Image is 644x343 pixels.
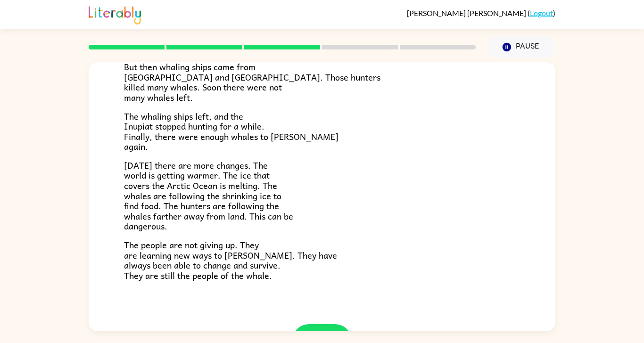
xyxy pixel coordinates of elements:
button: Pause [487,36,555,58]
span: The whaling ships left, and the Inupiat stopped hunting for a while. Finally, there were enough w... [124,109,339,154]
div: ( ) [407,8,555,17]
span: But then whaling ships came from [GEOGRAPHIC_DATA] and [GEOGRAPHIC_DATA]. Those hunters killed ma... [124,60,380,104]
span: The people are not giving up. They are learning new ways to [PERSON_NAME]. They have always been ... [124,238,337,282]
span: [DATE] there are more changes. The world is getting warmer. The ice that covers the Arctic Ocean ... [124,158,293,233]
span: [PERSON_NAME] [PERSON_NAME] [407,8,528,17]
a: Logout [530,8,553,17]
img: Literably [89,4,141,24]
